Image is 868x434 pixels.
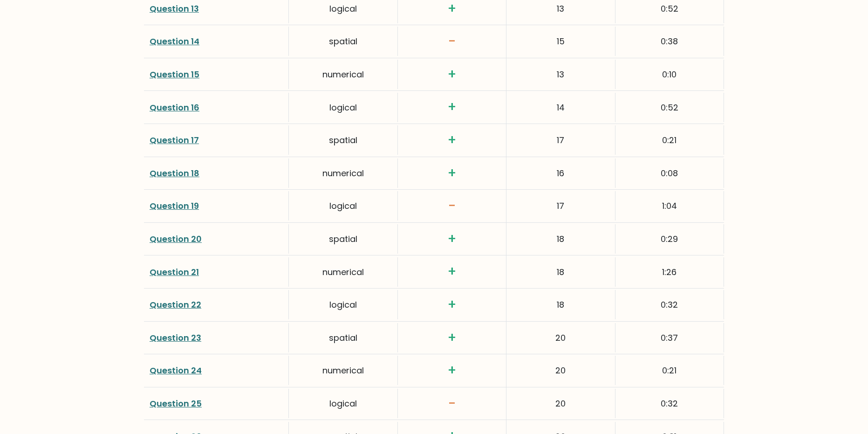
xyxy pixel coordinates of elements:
div: 0:08 [615,158,724,188]
a: Question 15 [150,69,199,80]
div: spatial [289,125,397,155]
div: logical [289,290,397,319]
h3: - [403,396,500,412]
div: 0:21 [615,125,724,155]
div: 0:37 [615,323,724,352]
div: 20 [506,323,615,352]
a: Question 20 [150,233,202,245]
h3: + [403,264,500,280]
div: spatial [289,27,397,56]
a: Question 13 [150,3,199,14]
div: 0:10 [615,60,724,89]
a: Question 22 [150,299,201,310]
div: numerical [289,60,397,89]
div: numerical [289,356,397,385]
div: logical [289,389,397,418]
div: 0:21 [615,356,724,385]
div: 20 [506,356,615,385]
div: 15 [506,27,615,56]
h3: + [403,67,500,83]
div: 18 [506,290,615,319]
div: 0:52 [615,93,724,122]
div: 1:04 [615,191,724,220]
h3: + [403,297,500,313]
div: 0:29 [615,224,724,254]
div: 18 [506,224,615,254]
div: 0:32 [615,290,724,319]
div: logical [289,191,397,220]
div: numerical [289,158,397,188]
div: 17 [506,191,615,220]
div: numerical [289,257,397,287]
div: 20 [506,389,615,418]
h3: + [403,363,500,379]
a: Question 21 [150,266,199,278]
div: 17 [506,125,615,155]
div: 13 [506,60,615,89]
h3: + [403,231,500,247]
div: 1:26 [615,257,724,287]
a: Question 25 [150,398,202,409]
div: 0:32 [615,389,724,418]
h3: + [403,165,500,181]
div: 16 [506,158,615,188]
a: Question 16 [150,102,199,113]
h3: + [403,330,500,346]
h3: + [403,1,500,17]
a: Question 14 [150,35,199,47]
h3: - [403,34,500,49]
div: spatial [289,323,397,352]
div: logical [289,93,397,122]
h3: - [403,198,500,214]
div: spatial [289,224,397,254]
a: Question 17 [150,134,199,146]
div: 14 [506,93,615,122]
h3: + [403,132,500,148]
a: Question 24 [150,365,202,376]
a: Question 19 [150,200,199,212]
a: Question 18 [150,167,199,179]
div: 0:38 [615,27,724,56]
a: Question 23 [150,332,201,344]
div: 18 [506,257,615,287]
h3: + [403,99,500,115]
